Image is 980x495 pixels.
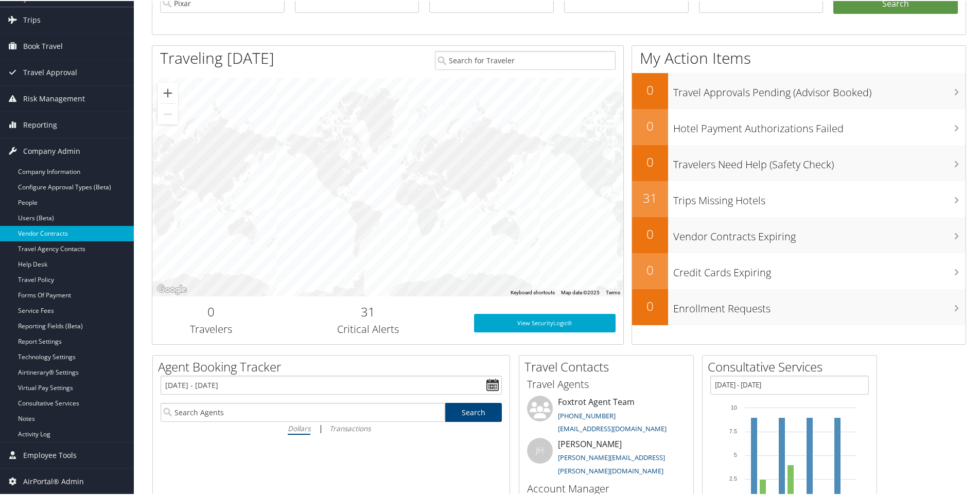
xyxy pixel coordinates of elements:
tspan: 2.5 [729,474,737,481]
h3: Travelers [160,321,262,335]
button: Zoom out [157,103,178,123]
h3: Critical Alerts [278,321,459,335]
a: [EMAIL_ADDRESS][DOMAIN_NAME] [558,423,667,432]
span: Risk Management [23,85,85,111]
li: Foxtrot Agent Team [522,395,691,437]
h3: Travel Approvals Pending (Advisor Booked) [673,79,966,99]
a: Open this area in Google Maps (opens a new window) [155,282,189,295]
h2: 0 [632,260,668,278]
a: 0Travelers Need Help (Safety Check) [632,144,966,180]
h2: Agent Booking Tracker [158,357,510,375]
h3: Credit Cards Expiring [673,259,966,279]
h3: Trips Missing Hotels [673,187,966,207]
tspan: 7.5 [729,427,737,433]
h3: Travel Agents [527,376,686,391]
h2: 0 [632,152,668,170]
h2: 0 [632,224,668,242]
h3: Account Manager [527,481,686,495]
span: Employee Tools [23,441,77,467]
a: Search [445,402,502,421]
i: Transactions [329,422,371,432]
a: 0Credit Cards Expiring [632,252,966,288]
div: JH [527,437,553,463]
input: Search for Traveler [435,50,616,69]
h2: Travel Contacts [524,357,693,375]
input: Search Agents [161,402,445,421]
span: Map data ©2025 [561,289,600,294]
h2: 31 [632,188,668,206]
div: | [161,421,502,434]
h3: Vendor Contracts Expiring [673,223,966,243]
a: [PHONE_NUMBER] [558,410,616,419]
h1: My Action Items [632,46,966,68]
h2: 0 [632,296,668,314]
h3: Travelers Need Help (Safety Check) [673,151,966,171]
a: 0Travel Approvals Pending (Advisor Booked) [632,72,966,108]
h2: 31 [278,302,459,320]
h2: 0 [632,116,668,134]
li: [PERSON_NAME] [522,437,691,479]
h1: Traveling [DATE] [160,46,274,68]
span: Company Admin [23,137,80,163]
a: Terms (opens in new tab) [606,289,620,294]
a: [PERSON_NAME][EMAIL_ADDRESS][PERSON_NAME][DOMAIN_NAME] [558,452,665,474]
tspan: 5 [734,451,737,457]
i: Dollars [288,422,310,432]
button: Keyboard shortcuts [511,288,555,295]
h2: 0 [632,80,668,98]
span: AirPortal® Admin [23,468,84,493]
button: Zoom in [157,82,178,102]
span: Book Travel [23,32,63,58]
h3: Hotel Payment Authorizations Failed [673,115,966,135]
a: 0Vendor Contracts Expiring [632,216,966,252]
img: Google [155,282,189,295]
a: 0Enrollment Requests [632,288,966,324]
span: Trips [23,6,41,32]
span: Travel Approval [23,59,77,84]
h2: Consultative Services [708,357,877,375]
span: Reporting [23,111,57,137]
tspan: 10 [731,403,737,410]
h2: 0 [160,302,262,320]
a: 31Trips Missing Hotels [632,180,966,216]
a: View SecurityLogic® [474,313,616,331]
h3: Enrollment Requests [673,295,966,315]
a: 0Hotel Payment Authorizations Failed [632,108,966,144]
